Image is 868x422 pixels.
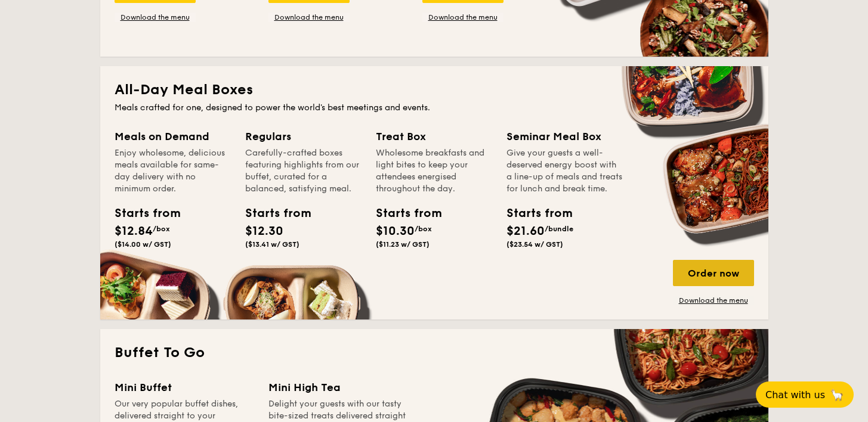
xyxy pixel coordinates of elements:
div: Mini Buffet [115,379,254,396]
div: Starts from [245,204,299,222]
span: $10.30 [376,224,415,238]
span: $21.60 [506,224,545,238]
div: Meals on Demand [115,128,231,145]
div: Starts from [115,204,168,222]
span: /box [153,225,170,233]
div: Give your guests a well-deserved energy boost with a line-up of meals and treats for lunch and br... [506,147,623,195]
div: Wholesome breakfasts and light bites to keep your attendees energised throughout the day. [376,147,492,195]
div: Starts from [376,204,430,222]
div: Starts from [506,204,560,222]
span: ($23.54 w/ GST) [506,240,563,249]
button: Chat with us🦙 [756,381,854,408]
span: 🦙 [830,388,844,402]
span: /bundle [545,225,573,233]
div: Treat Box [376,128,492,145]
div: Seminar Meal Box [506,128,623,145]
span: /box [415,225,432,233]
div: Carefully-crafted boxes featuring highlights from our buffet, curated for a balanced, satisfying ... [245,147,362,195]
h2: All-Day Meal Boxes [115,80,754,100]
span: Chat with us [765,389,825,401]
div: Meals crafted for one, designed to power the world's best meetings and events. [115,102,754,114]
div: Mini High Tea [268,379,408,396]
a: Download the menu [268,13,350,22]
div: Order now [673,260,754,286]
span: ($13.41 w/ GST) [245,240,299,249]
span: $12.30 [245,224,283,238]
span: ($11.23 w/ GST) [376,240,430,249]
h2: Buffet To Go [115,343,754,362]
span: $12.84 [115,224,153,238]
div: Enjoy wholesome, delicious meals available for same-day delivery with no minimum order. [115,147,231,195]
a: Download the menu [673,296,754,305]
a: Download the menu [115,13,196,22]
a: Download the menu [422,13,503,22]
div: Regulars [245,128,362,145]
span: ($14.00 w/ GST) [115,240,171,249]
